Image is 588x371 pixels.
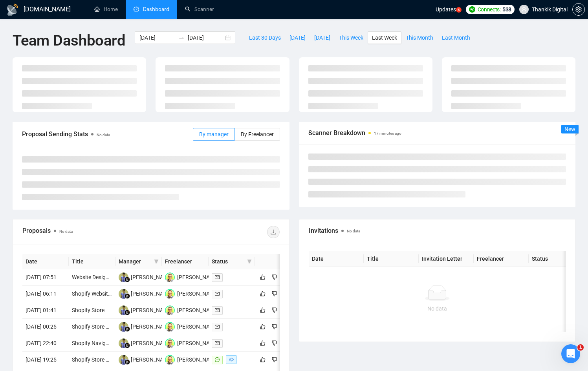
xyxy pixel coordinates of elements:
[22,352,69,368] td: [DATE] 19:25
[119,323,173,329] a: AD[PERSON_NAME]
[165,340,219,346] a: DK[PERSON_NAME]
[270,272,279,282] button: dislike
[245,256,253,267] span: filter
[308,128,566,138] span: Scanner Breakdown
[215,324,220,329] span: mail
[335,31,368,44] button: This Week
[309,226,566,236] span: Invitations
[6,4,19,16] img: logo
[131,273,173,281] div: [PERSON_NAME]
[165,272,175,282] img: DK
[165,338,175,348] img: DK
[177,355,219,364] div: [PERSON_NAME]
[270,305,279,315] button: dislike
[59,229,73,234] span: No data
[165,290,219,296] a: DK[PERSON_NAME]
[72,307,104,313] a: Shopify Store
[260,307,266,313] span: like
[125,343,130,348] img: gigradar-bm.png
[72,274,163,280] a: Website Design for Active Wear Brand
[368,31,401,44] button: Last Week
[401,31,438,44] button: This Month
[22,129,193,139] span: Proposal Sending Stats
[188,33,223,42] input: End date
[165,355,175,365] img: DK
[22,226,151,238] div: Proposals
[69,352,115,368] td: Shopify Store Optimization Expert Needed
[177,339,219,347] div: [PERSON_NAME]
[119,340,173,346] a: AD[PERSON_NAME]
[125,310,130,315] img: gigradar-bm.png
[456,7,462,13] a: 5
[72,323,165,330] a: Shopify Store Development Assistance
[119,290,173,296] a: AD[PERSON_NAME]
[69,302,115,319] td: Shopify Store
[72,340,212,346] a: Shopify Navigation Integration for Brand Search Directory
[125,326,130,332] img: gigradar-bm.png
[374,131,401,135] time: 17 minutes ago
[119,272,128,282] img: AD
[314,33,330,42] span: [DATE]
[339,33,363,42] span: This Week
[131,322,173,331] div: [PERSON_NAME]
[229,357,234,362] span: eye
[270,289,279,298] button: dislike
[478,5,501,14] span: Connects:
[438,31,474,44] button: Last Month
[270,355,279,364] button: dislike
[270,338,279,348] button: dislike
[260,323,266,330] span: like
[215,341,220,345] span: mail
[139,33,175,42] input: Start date
[125,359,130,365] img: gigradar-bm.png
[442,33,470,42] span: Last Month
[178,35,185,41] span: swap-right
[258,322,267,331] button: like
[69,254,115,269] th: Title
[289,33,306,42] span: [DATE]
[162,254,208,269] th: Freelancer
[177,306,219,314] div: [PERSON_NAME]
[260,274,266,280] span: like
[94,6,118,13] a: homeHome
[215,357,220,362] span: message
[270,322,279,331] button: dislike
[309,251,364,267] th: Date
[125,293,130,299] img: gigradar-bm.png
[502,5,511,14] span: 538
[260,291,266,297] span: like
[364,251,419,267] th: Title
[177,289,219,298] div: [PERSON_NAME]
[572,6,585,13] a: setting
[165,274,219,280] a: DK[PERSON_NAME]
[272,274,277,280] span: dislike
[134,6,139,12] span: dashboard
[131,289,173,298] div: [PERSON_NAME]
[436,6,456,13] span: Updates
[72,356,174,363] a: Shopify Store Optimization Expert Needed
[154,259,159,264] span: filter
[119,355,128,365] img: AD
[119,356,173,362] a: AD[PERSON_NAME]
[69,319,115,335] td: Shopify Store Development Assistance
[152,256,160,267] span: filter
[115,254,162,269] th: Manager
[69,269,115,286] td: Website Design for Active Wear Brand
[177,322,219,331] div: [PERSON_NAME]
[22,286,69,302] td: [DATE] 06:11
[260,356,266,363] span: like
[272,291,277,297] span: dislike
[406,33,433,42] span: This Month
[165,305,175,315] img: DK
[272,323,277,330] span: dislike
[22,335,69,352] td: [DATE] 22:40
[178,35,185,41] span: to
[474,251,529,267] th: Freelancer
[119,289,128,299] img: AD
[561,344,580,363] iframe: Intercom live chat
[285,31,310,44] button: [DATE]
[22,319,69,335] td: [DATE] 00:25
[13,31,125,50] h1: Team Dashboard
[458,8,460,12] text: 5
[372,33,397,42] span: Last Week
